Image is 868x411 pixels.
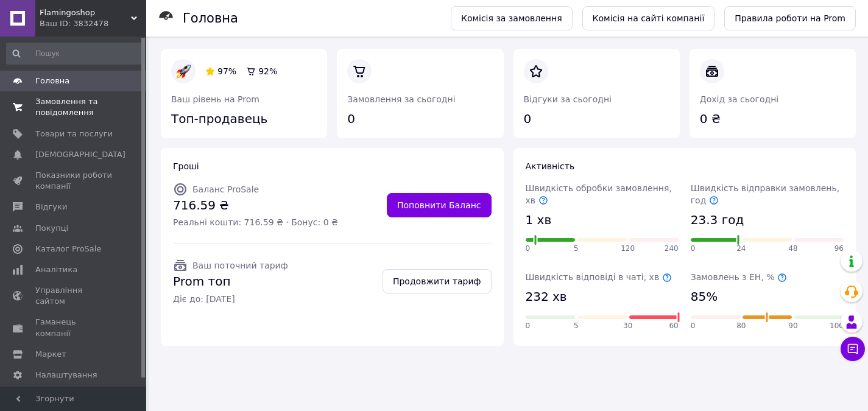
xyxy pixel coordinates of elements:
span: Управління сайтом [35,285,113,307]
span: 23.3 год [691,211,744,229]
span: Покупці [35,223,68,234]
a: Продовжити тариф [383,269,492,293]
span: Реальні кошти: 716.59 ₴ · Бонус: 0 ₴ [173,216,338,228]
span: 5 [574,321,579,331]
span: Баланс ProSale [192,184,259,194]
span: Маркет [35,349,66,360]
span: Швидкість обробки замовлення, хв [526,183,672,205]
span: 5 [574,244,579,254]
span: Налаштування [35,370,97,381]
span: [DEMOGRAPHIC_DATA] [35,149,125,160]
a: Комісія на сайті компанії [582,6,715,30]
a: Поповнити Баланс [387,193,492,217]
span: 92% [258,66,277,76]
span: Товари та послуги [35,128,113,139]
a: Правила роботи на Prom [724,6,856,30]
span: Ваш поточний тариф [192,261,288,270]
a: Комісія за замовлення [451,6,573,30]
span: 232 хв [526,288,567,306]
span: Гаманець компанії [35,317,113,339]
span: Активність [526,161,575,171]
span: 0 [526,321,531,331]
span: 716.59 ₴ [173,197,338,214]
span: Показники роботи компанії [35,170,113,192]
div: Ваш ID: 3832478 [40,18,146,29]
span: Замовлень з ЕН, % [691,272,787,282]
span: 24 [736,244,746,254]
span: 100 [830,321,844,331]
h1: Головна [183,11,238,26]
span: Замовлення та повідомлення [35,96,113,118]
span: 240 [665,244,679,254]
span: Prom топ [173,273,288,290]
span: 85% [691,288,718,306]
span: Аналітика [35,264,77,275]
span: Головна [35,76,69,86]
span: 80 [736,321,746,331]
button: Чат з покупцем [841,337,865,361]
span: 60 [669,321,678,331]
span: 96 [834,244,844,254]
input: Пошук [6,43,144,65]
span: Каталог ProSale [35,244,101,255]
span: 1 хв [526,211,552,229]
span: 0 [691,321,696,331]
span: 97% [217,66,236,76]
span: Діє до: [DATE] [173,293,288,305]
span: Швидкість відправки замовлень, год [691,183,839,205]
span: 48 [788,244,797,254]
span: 120 [621,244,635,254]
span: 0 [691,244,696,254]
span: 0 [526,244,531,254]
span: Швидкість відповіді в чаті, хв [526,272,672,282]
span: Flamingoshop [40,7,131,18]
span: Гроші [173,161,199,171]
span: Відгуки [35,202,67,213]
span: 30 [623,321,632,331]
span: 90 [788,321,797,331]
